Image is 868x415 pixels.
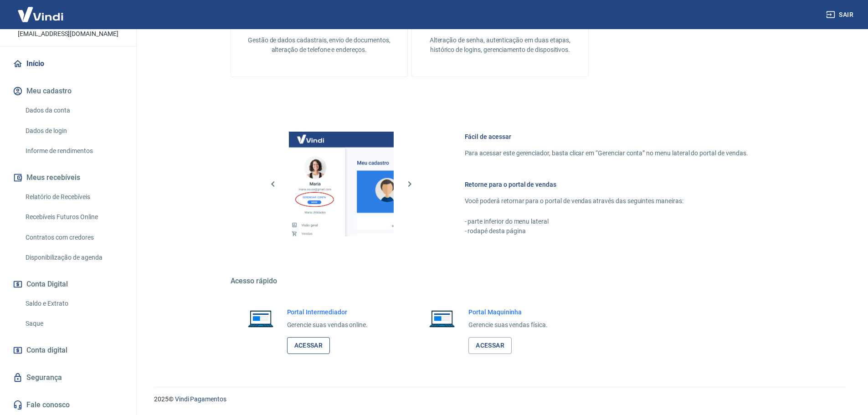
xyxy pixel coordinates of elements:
[22,122,125,140] a: Dados de login
[26,344,67,357] span: Conta digital
[241,307,280,329] img: Imagem de um notebook aberto
[465,226,748,236] p: - rodapé desta página
[11,54,125,74] a: Início
[465,196,748,206] p: Você poderá retornar para o portal de vendas através das seguintes maneiras:
[426,36,574,55] p: Alteração de senha, autenticação em duas etapas, histórico de logins, gerenciamento de dispositivos.
[22,228,125,247] a: Contratos com credores
[18,29,118,39] p: [EMAIL_ADDRESS][DOMAIN_NAME]
[22,208,125,226] a: Recebíveis Futuros Online
[22,142,125,160] a: Informe de rendimentos
[22,294,125,313] a: Saldo e Extrato
[11,0,70,28] img: Vindi
[11,274,125,294] button: Conta Digital
[11,340,125,360] a: Conta digital
[246,36,393,55] p: Gestão de dados cadastrais, envio de documentos, alteração de telefone e endereços.
[289,132,394,236] img: Imagem da dashboard mostrando o botão de gerenciar conta na sidebar no lado esquerdo
[287,337,330,354] a: Acessar
[468,337,512,354] a: Acessar
[287,307,368,317] h6: Portal Intermediador
[465,180,748,189] h6: Retorne para o portal de vendas
[11,395,125,415] a: Fale conosco
[287,320,368,330] p: Gerencie suas vendas online.
[468,320,548,330] p: Gerencie suas vendas física.
[22,314,125,333] a: Saque
[11,368,125,388] a: Segurança
[465,149,748,158] p: Para acessar este gerenciador, basta clicar em “Gerenciar conta” no menu lateral do portal de ven...
[231,277,770,286] h5: Acesso rápido
[465,132,748,141] h6: Fácil de acessar
[423,307,461,329] img: Imagem de um notebook aberto
[824,6,857,23] button: Sair
[465,217,748,226] p: - parte inferior do menu lateral
[11,81,125,101] button: Meu cadastro
[22,101,125,120] a: Dados da conta
[22,248,125,267] a: Disponibilização de agenda
[175,395,226,403] a: Vindi Pagamentos
[22,188,125,206] a: Relatório de Recebíveis
[11,168,125,188] button: Meus recebíveis
[468,307,548,317] h6: Portal Maquininha
[154,395,846,404] p: 2025 ©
